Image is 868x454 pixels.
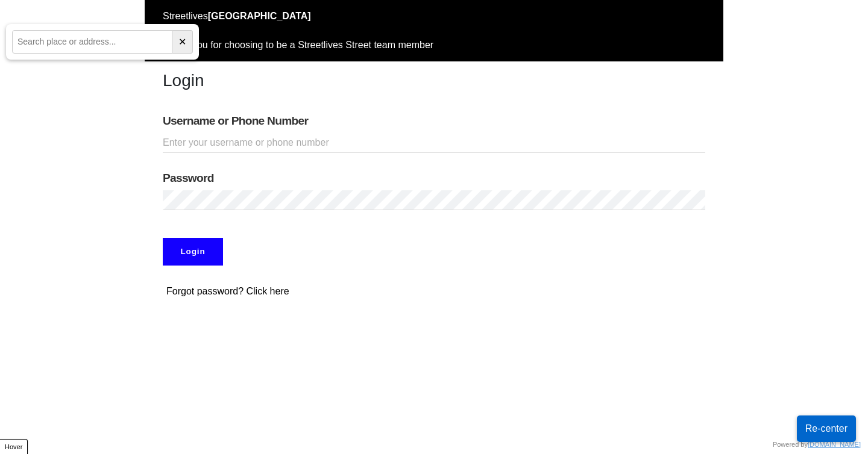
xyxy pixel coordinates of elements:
[808,441,861,448] a: [DOMAIN_NAME]
[773,440,861,450] div: Powered by
[163,133,705,153] input: Enter your username or phone number
[172,30,193,54] button: ✕
[163,238,223,266] input: Login
[12,30,172,54] input: Search place or address...
[208,11,311,21] strong: [GEOGRAPHIC_DATA]
[163,171,705,185] label: Password
[163,114,705,128] label: Username or Phone Number
[797,415,856,442] button: Re-center
[163,38,705,52] div: Thank you for choosing to be a Streetlives Street team member
[163,9,705,23] div: Streetlives
[163,284,293,299] button: Forgot password? Click here
[163,70,705,91] h3: Login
